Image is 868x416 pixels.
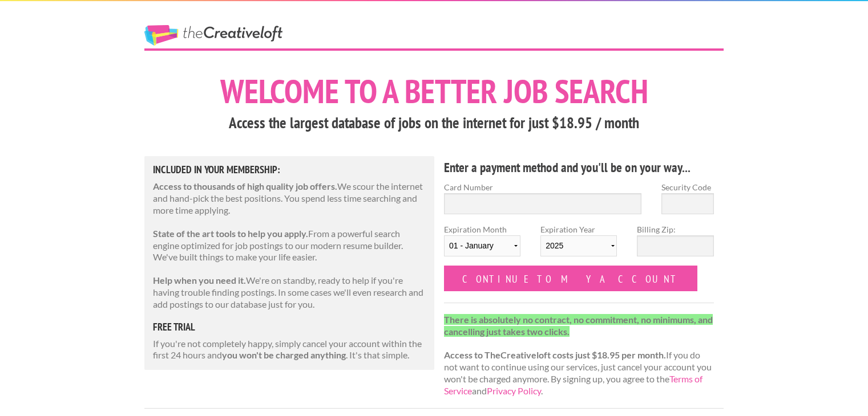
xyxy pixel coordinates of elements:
p: From a powerful search engine optimized for job postings to our modern resume builder. We've buil... [153,228,426,263]
select: Expiration Year [540,235,617,256]
input: Continue to my account [444,266,697,291]
label: Security Code [661,181,714,193]
h3: Access the largest database of jobs on the internet for just $18.95 / month [144,112,724,134]
h5: Included in Your Membership: [153,165,426,175]
a: Terms of Service [444,373,703,396]
strong: Help when you need it. [153,275,246,286]
h1: Welcome to a better job search [144,75,724,108]
label: Expiration Month [444,223,520,266]
p: We scour the internet and hand-pick the best positions. You spend less time searching and more ti... [153,181,426,216]
h4: Enter a payment method and you'll be on your way... [444,158,714,177]
strong: There is absolutely no contract, no commitment, no minimums, and cancelling just takes two clicks. [444,314,713,337]
strong: Access to TheCreativeloft costs just $18.95 per month. [444,349,666,360]
h5: free trial [153,322,426,332]
p: If you do not want to continue using our services, just cancel your account you won't be charged ... [444,314,714,397]
strong: Access to thousands of high quality job offers. [153,181,337,191]
select: Expiration Month [444,235,520,256]
strong: you won't be charged anything [222,349,346,360]
label: Billing Zip: [637,223,713,235]
label: Expiration Year [540,223,617,266]
p: We're on standby, ready to help if you're having trouble finding postings. In some cases we'll ev... [153,275,426,310]
a: Privacy Policy [487,385,541,396]
label: Card Number [444,181,641,193]
p: If you're not completely happy, simply cancel your account within the first 24 hours and . It's t... [153,338,426,362]
strong: State of the art tools to help you apply. [153,228,308,239]
a: The Creative Loft [144,25,282,46]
